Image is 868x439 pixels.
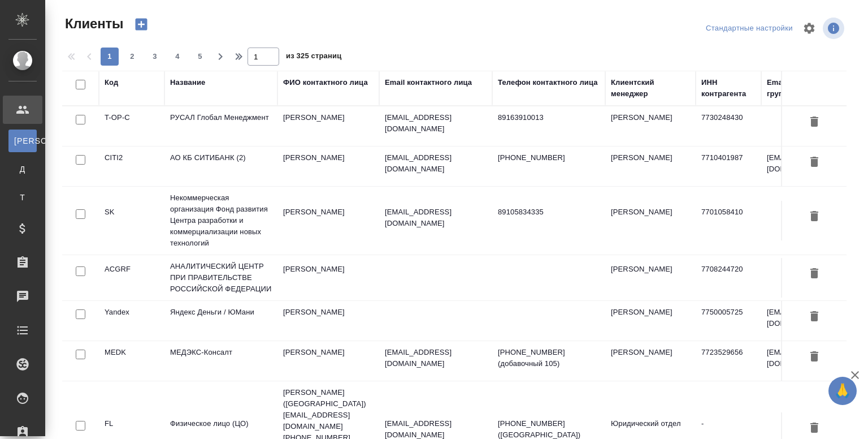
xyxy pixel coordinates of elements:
td: Яндекс Деньги / ЮМани [164,301,277,341]
span: [PERSON_NAME] [14,135,31,147]
div: Название [170,77,205,88]
span: Д [14,163,31,175]
td: [PERSON_NAME] [277,341,379,381]
span: 4 [168,51,186,62]
td: CITI2 [99,147,164,186]
div: ИНН контрагента [701,77,756,100]
span: из 325 страниц [286,49,341,66]
button: Удалить [805,152,824,173]
td: [PERSON_NAME] [605,341,696,381]
p: [EMAIL_ADDRESS][DOMAIN_NAME] [385,347,487,369]
td: РУСАЛ Глобал Менеджмент [164,106,277,146]
div: Код [105,77,118,88]
span: 3 [146,51,164,62]
td: Некоммерческая организация Фонд развития Центра разработки и коммерциализации новых технологий [164,187,277,255]
button: Удалить [805,206,824,227]
p: [EMAIL_ADDRESS][DOMAIN_NAME] [385,206,487,229]
span: Настроить таблицу [796,15,823,42]
p: 89163910013 [498,112,600,123]
button: Удалить [805,112,824,133]
td: [EMAIL_ADDRESS][DOMAIN_NAME] [761,147,863,186]
span: 5 [191,51,209,62]
p: [PHONE_NUMBER] [498,152,600,163]
td: 7708244720 [696,258,761,298]
td: Yandex [99,301,164,341]
span: Клиенты [62,15,123,33]
p: [PHONE_NUMBER] (добавочный 105) [498,347,600,369]
span: Посмотреть информацию [823,18,847,39]
button: 2 [123,48,141,66]
td: [PERSON_NAME] [277,258,379,298]
td: [PERSON_NAME] [605,106,696,146]
td: МЕДЭКС-Консалт [164,341,277,381]
td: [PERSON_NAME] [277,106,379,146]
td: 7710401987 [696,147,761,186]
td: 7730248430 [696,106,761,146]
td: [PERSON_NAME] [277,201,379,240]
p: [EMAIL_ADDRESS][DOMAIN_NAME] [385,152,487,175]
button: Удалить [805,347,824,368]
div: Email клиентской группы [767,77,857,100]
td: [PERSON_NAME] [605,258,696,298]
button: Удалить [805,264,824,285]
td: [EMAIL_ADDRESS][DOMAIN_NAME] [761,301,863,341]
button: 3 [146,48,164,66]
td: 7701058410 [696,201,761,240]
td: 7723529656 [696,341,761,381]
p: [EMAIL_ADDRESS][DOMAIN_NAME] [385,112,487,135]
span: 🙏 [833,379,852,403]
button: Удалить [805,307,824,328]
div: Клиентский менеджер [611,77,690,100]
a: Т [8,186,37,209]
td: [PERSON_NAME] [605,201,696,240]
p: 89105834335 [498,206,600,218]
button: Удалить [805,418,824,439]
td: [EMAIL_ADDRESS][DOMAIN_NAME] [761,341,863,381]
div: split button [703,20,796,37]
button: 🙏 [828,377,857,405]
td: [PERSON_NAME] [277,147,379,186]
td: [PERSON_NAME] [605,147,696,186]
div: ФИО контактного лица [283,77,368,88]
td: SK [99,201,164,240]
td: T-OP-C [99,106,164,146]
td: [PERSON_NAME] [277,301,379,341]
span: 2 [123,51,141,62]
a: Д [8,158,37,180]
td: АНАЛИТИЧЕСКИЙ ЦЕНТР ПРИ ПРАВИТЕЛЬСТВЕ РОССИЙСКОЙ ФЕДЕРАЦИИ [164,255,277,300]
span: Т [14,192,31,203]
td: ACGRF [99,258,164,298]
a: [PERSON_NAME] [8,130,37,152]
td: 7750005725 [696,301,761,341]
div: Email контактного лица [385,77,472,88]
td: MEDK [99,341,164,381]
div: Телефон контактного лица [498,77,598,88]
button: 4 [168,48,186,66]
td: АО КБ СИТИБАНК (2) [164,147,277,186]
td: [PERSON_NAME] [605,301,696,341]
button: Создать [128,15,155,34]
button: 5 [191,48,209,66]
